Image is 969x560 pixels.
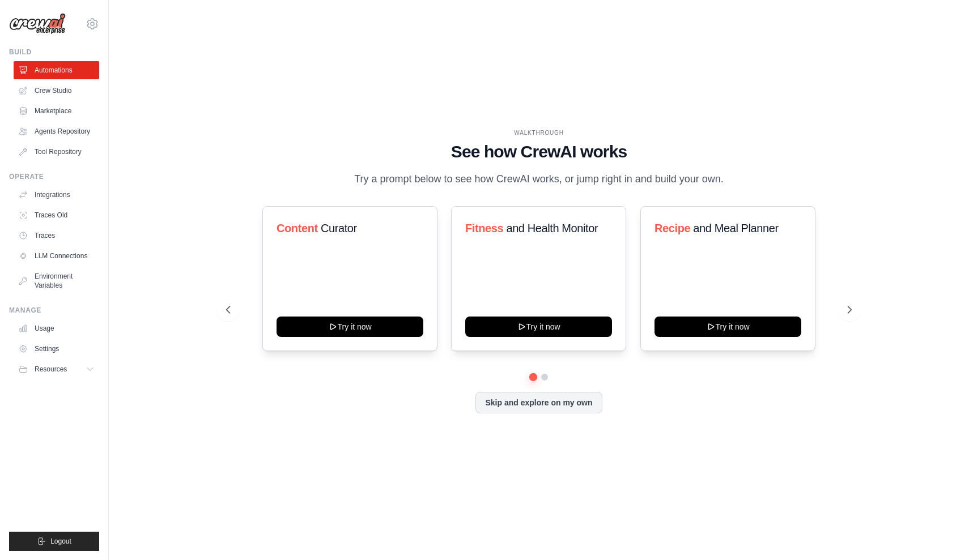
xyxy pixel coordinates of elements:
button: Resources [14,360,99,378]
button: Try it now [654,317,801,337]
a: Automations [14,61,99,79]
div: WALKTHROUGH [226,129,852,137]
a: Traces Old [14,206,99,224]
div: Operate [9,172,99,181]
div: Build [9,48,99,57]
button: Logout [9,532,99,551]
span: and Meal Planner [693,222,778,234]
h1: See how CrewAI works [226,142,852,162]
span: Content [277,222,318,234]
button: Try it now [277,317,423,337]
a: Tool Repository [14,143,99,161]
a: Environment Variables [14,267,99,294]
div: Manage [9,306,99,315]
span: Fitness [465,222,503,234]
img: Logo [9,13,66,35]
a: Usage [14,319,99,337]
span: Logout [50,537,71,546]
p: Try a prompt below to see how CrewAI works, or jump right in and build your own. [348,171,729,187]
a: LLM Connections [14,247,99,265]
a: Marketplace [14,102,99,120]
a: Crew Studio [14,82,99,100]
span: Recipe [654,222,690,234]
a: Settings [14,340,99,358]
span: Resources [35,365,67,374]
button: Skip and explore on my own [475,392,602,413]
button: Try it now [465,317,612,337]
a: Integrations [14,186,99,204]
span: and Health Monitor [507,222,598,234]
a: Agents Repository [14,122,99,140]
span: Curator [321,222,357,234]
a: Traces [14,226,99,245]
